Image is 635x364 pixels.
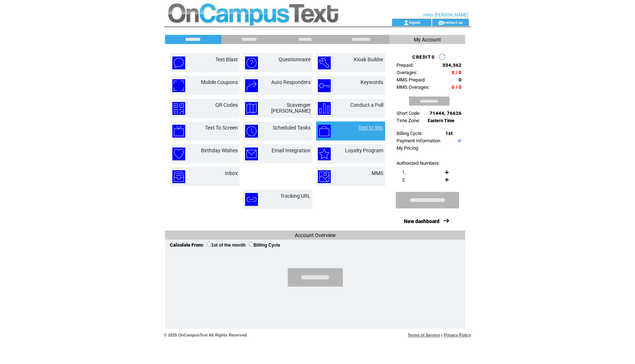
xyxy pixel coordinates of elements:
[225,170,238,176] a: Inbox
[452,70,462,75] span: 0 / 0
[245,193,258,206] img: tracking-url.png
[172,57,185,69] img: text-blast.png
[397,118,420,123] span: Time Zone:
[172,125,185,138] img: text-to-screen.png
[249,243,280,248] label: Billing Cycle
[207,242,211,247] input: 1st of the month
[245,79,258,92] img: auto-responders.png
[358,125,383,131] a: Text to Win
[280,193,311,199] a: Tracking URL
[245,148,258,160] img: email-integration.png
[295,232,336,238] span: Account Overview
[438,20,444,26] img: contact_us_icon.gif
[445,131,452,136] span: 1st
[372,170,383,176] a: MMS
[402,170,406,175] span: 1.
[444,20,463,25] a: contact us
[271,102,311,114] a: Scavenger [PERSON_NAME]
[318,170,331,183] img: mms.png
[397,160,440,166] span: Authorized Numbers:
[170,242,204,248] span: Calculate From:
[397,131,423,136] span: Billing Cycle:
[397,70,417,75] span: Overages:
[279,57,311,62] a: Questionnaire
[414,37,441,43] span: My Account
[172,79,185,92] img: mobile-coupons.png
[397,62,413,68] span: Prepaid:
[444,333,471,337] a: Privacy Policy
[459,77,462,83] span: 0
[402,177,406,182] span: 2.
[201,148,238,153] a: Birthday Wishes
[412,54,435,60] span: CREDITS
[397,77,426,83] span: MMS Prepaid:
[430,110,462,116] span: 71444, 76626
[428,118,455,123] span: Eastern Time
[403,20,409,26] img: account_icon.gif
[172,170,185,183] img: inbox.png
[245,57,258,69] img: questionnaire.png
[245,125,258,138] img: scheduled-tasks.png
[201,79,238,85] a: Mobile Coupons
[442,62,462,68] span: 334,362
[318,79,331,92] img: keywords.png
[397,84,430,90] span: MMS Overages:
[354,57,383,62] a: Kiosk Builder
[397,110,420,116] span: Short Code:
[318,148,331,160] img: loyalty-program.png
[172,148,185,160] img: birthday-wishes.png
[345,148,383,153] a: Loyalty Program
[318,125,331,138] img: text-to-win.png
[272,148,311,153] a: Email Integration
[452,84,462,90] span: 0 / 0
[404,218,440,224] a: New dashboard
[273,125,311,131] a: Scheduled Tasks
[245,102,258,115] img: scavenger-hunt.png
[164,333,247,337] span: © 2025 OnCampusText All Rights Reserved
[408,333,440,337] a: Terms of Service
[207,243,245,248] label: 1st of the month
[441,333,442,337] span: |
[249,242,254,247] input: Billing Cycle
[409,20,420,25] a: logout
[205,125,238,131] a: Text To Screen
[397,145,418,151] a: My Pricing
[318,57,331,69] img: kiosk-builder.png
[360,79,383,85] a: Keywords
[215,102,238,108] a: QR Codes
[318,102,331,115] img: conduct-a-poll.png
[423,12,468,18] span: Hello [PERSON_NAME]
[456,139,461,142] img: help.gif
[215,57,238,62] a: Text Blast
[172,102,185,115] img: qr-codes.png
[271,79,311,85] a: Auto Responders
[350,102,383,108] a: Conduct a Poll
[397,138,440,143] a: Payment Information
